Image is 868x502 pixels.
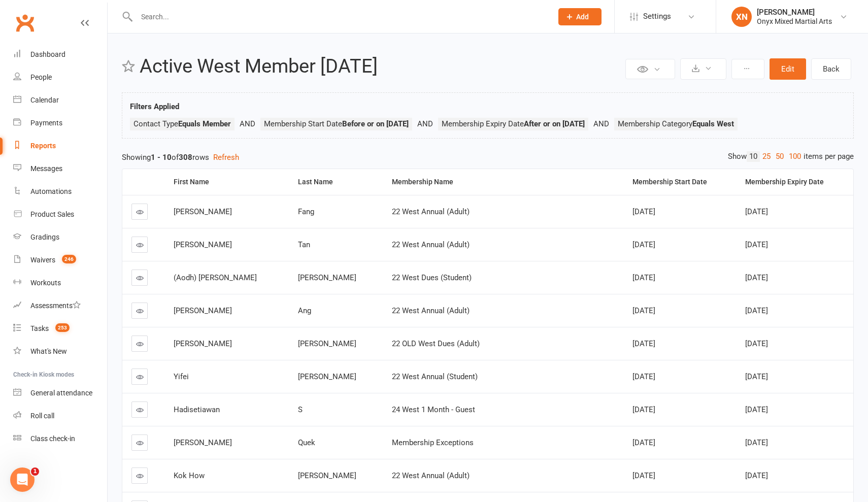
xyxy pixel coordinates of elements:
[264,119,409,128] span: Membership Start Date
[30,50,65,58] div: Dashboard
[30,73,52,81] div: People
[49,5,115,13] h1: [PERSON_NAME]
[30,96,59,104] div: Calendar
[298,438,315,447] span: Quek
[174,471,205,480] span: Kok How
[745,240,768,249] span: [DATE]
[64,332,73,341] button: Start recording
[392,306,470,315] span: 22 West Annual (Adult)
[632,178,728,186] div: Membership Start Date
[298,339,356,348] span: [PERSON_NAME]
[524,119,585,128] strong: After or on [DATE]
[30,389,92,397] div: General attendance
[16,160,115,169] b: Create a Custom Report:
[30,302,81,310] div: Assessments
[30,256,55,264] div: Waivers
[24,207,178,224] b: Membership > Membership Active? > Is > Yes
[13,66,107,89] a: People
[8,119,195,337] div: You can create a custom report to get active members for [DATE] at [GEOGRAPHIC_DATA] specifically...
[13,180,107,203] a: Automations
[618,119,734,128] span: Membership Category
[745,471,768,480] span: [DATE]
[392,405,475,414] span: 24 West 1 Month - Guest
[121,236,129,244] a: Source reference 2621881:
[745,306,768,315] span: [DATE]
[30,434,75,443] div: Class check-in
[13,340,107,363] a: What's New
[298,471,356,480] span: [PERSON_NAME]
[30,279,61,287] div: Workouts
[745,405,768,414] span: [DATE]
[13,43,107,66] a: Dashboard
[13,135,107,157] a: Reports
[342,119,409,128] strong: Before or on [DATE]
[632,207,655,216] span: [DATE]
[55,323,70,332] span: 253
[392,207,470,216] span: 22 West Annual (Adult)
[62,255,76,263] span: 246
[442,119,585,128] span: Membership Expiry Date
[24,175,187,194] li: Navigate to Reports and click "New Report"
[745,207,768,216] span: [DATE]
[392,471,470,480] span: 22 West Annual (Adult)
[811,58,851,80] a: Back
[16,45,128,55] div: Did that answer your question?
[30,210,74,218] div: Product Sales
[298,306,311,315] span: Ang
[130,102,179,111] strong: Filters Applied
[85,266,93,275] a: Source reference 143271:
[32,332,40,341] button: Emoji picker
[12,10,38,36] a: Clubworx
[8,69,195,119] div: Xin says…
[31,467,39,476] span: 1
[298,273,356,282] span: [PERSON_NAME]
[122,151,854,163] div: Showing of rows
[757,8,832,17] div: [PERSON_NAME]
[37,69,195,111] div: there's no filter option. how else can I find how many active members I have in [DATE] at [GEOGRA...
[728,151,854,162] div: Show items per page
[643,5,671,28] span: Settings
[770,58,806,80] button: Edit
[174,372,189,381] span: Yifei
[16,332,24,341] button: Upload attachment
[298,178,375,186] div: Last Name
[140,56,623,77] h2: Active West Member [DATE]
[13,157,107,180] a: Messages
[632,273,655,282] span: [DATE]
[632,339,655,348] span: [DATE]
[731,7,752,27] div: XN
[747,151,760,162] a: 10
[632,471,655,480] span: [DATE]
[16,125,187,155] div: You can create a custom report to get active members for [DATE] at [GEOGRAPHIC_DATA] specifically...
[745,273,768,282] span: [DATE]
[13,427,107,450] a: Class kiosk mode
[745,372,768,381] span: [DATE]
[632,306,655,315] span: [DATE]
[13,382,107,405] a: General attendance kiosk mode
[745,178,845,186] div: Membership Expiry Date
[13,405,107,427] a: Roll call
[13,249,107,272] a: Waivers 246
[760,151,773,162] a: 25
[13,294,107,317] a: Assessments
[8,119,195,359] div: Toby says…
[392,240,470,249] span: 22 West Annual (Adult)
[178,4,196,22] div: Close
[745,438,768,447] span: [DATE]
[24,196,187,253] li: Name your report and add these filters: • (for active members) • (for location filtering) • Add a...
[745,339,768,348] span: [DATE]
[392,339,480,348] span: 22 OLD West Dues (Adult)
[786,151,804,162] a: 100
[8,39,136,61] div: Did that answer your question?
[179,153,192,162] strong: 308
[151,153,172,162] strong: 1 - 10
[576,13,589,21] span: Add
[13,112,107,135] a: Payments
[30,164,62,173] div: Messages
[392,438,474,447] span: Membership Exceptions
[13,272,107,294] a: Workouts
[10,467,35,492] iframe: Intercom live chat
[174,339,232,348] span: [PERSON_NAME]
[174,178,281,186] div: First Name
[16,292,187,331] div: This will show you only active members from the Onyx West location for your specified time period...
